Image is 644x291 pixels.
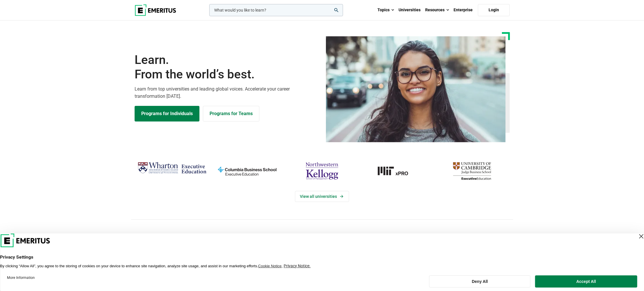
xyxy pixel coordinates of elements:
[135,106,199,121] a: Explore Programs
[203,106,259,121] a: Explore for Business
[212,160,282,182] img: columbia-business-school
[478,4,510,16] a: Login
[326,36,506,142] img: Learn from the world's best
[209,4,343,16] input: woocommerce-product-search-field-0
[135,85,319,100] p: Learn from top universities and leading global voices. Accelerate your career transformation [DATE].
[362,160,432,182] a: MIT-xPRO
[135,67,319,82] span: From the world’s best.
[135,53,319,82] h1: Learn.
[137,160,207,177] img: Wharton Executive Education
[437,160,507,182] img: cambridge-judge-business-school
[295,191,349,202] a: View Universities
[362,160,432,182] img: MIT xPRO
[287,160,357,182] img: northwestern-kellogg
